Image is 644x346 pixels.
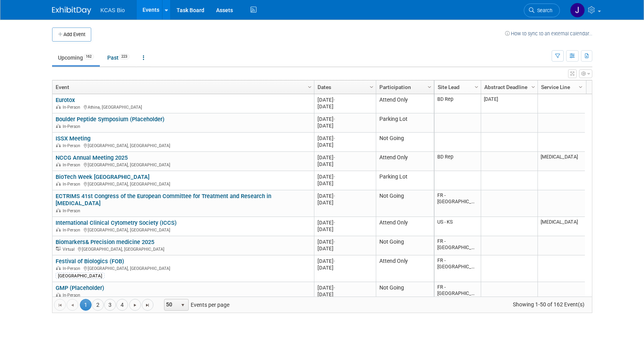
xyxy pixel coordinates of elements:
a: Column Settings [529,80,538,92]
a: Past223 [101,50,135,65]
div: [GEOGRAPHIC_DATA] [56,273,105,279]
span: 223 [119,54,130,60]
img: In-Person Event [56,105,61,109]
div: [DATE] [317,103,372,110]
span: In-Person [63,228,83,233]
a: 3 [104,299,116,311]
div: [DATE] [317,258,372,264]
span: In-Person [63,162,83,168]
a: Go to the next page [129,299,141,311]
span: In-Person [63,266,83,271]
div: [DATE] [317,142,372,148]
span: - [334,97,335,103]
div: [GEOGRAPHIC_DATA], [GEOGRAPHIC_DATA] [56,161,310,168]
div: [DATE] [317,122,372,129]
a: NCCG Annual Meeting 2025 [56,154,128,161]
span: Virtual [63,247,77,252]
span: - [334,285,335,291]
div: [DATE] [317,154,372,161]
td: Not Going [376,190,434,217]
div: [DATE] [317,199,372,206]
td: FR - [GEOGRAPHIC_DATA] [435,236,481,255]
td: FR - [GEOGRAPHIC_DATA] [435,255,481,282]
td: US - KS [435,217,481,236]
span: - [334,135,335,141]
a: Abstract Deadline [484,80,532,94]
div: [DATE] [317,245,372,252]
div: [GEOGRAPHIC_DATA], [GEOGRAPHIC_DATA] [56,246,310,252]
span: - [334,239,335,245]
span: In-Person [63,143,83,148]
a: Column Settings [576,80,585,92]
a: Event [56,80,309,94]
span: In-Person [63,208,83,213]
span: - [334,116,335,122]
a: Site Lead [438,80,476,94]
span: - [334,220,335,226]
td: Attend Only [376,255,434,282]
td: [MEDICAL_DATA] [538,217,585,236]
span: Column Settings [473,84,480,90]
a: Dates [317,80,371,94]
span: select [180,302,186,308]
a: Service Line [541,80,580,94]
a: GMP (Placeholder) [56,284,104,291]
a: Column Settings [425,80,434,92]
a: Go to the first page [54,299,66,311]
a: Upcoming162 [52,50,100,65]
div: [DATE] [317,180,372,187]
a: Boulder Peptide Symposium (Placeholder) [56,116,164,123]
span: - [334,258,335,264]
span: Go to the last page [144,302,151,308]
img: In-Person Event [56,143,61,147]
span: 162 [83,54,94,60]
a: Festival of Biologics (FOB) [56,258,124,265]
a: 2 [92,299,104,311]
a: How to sync to an external calendar... [505,31,592,36]
a: Column Settings [305,80,314,92]
td: BD Rep [435,152,481,171]
div: [DATE] [317,193,372,199]
span: In-Person [63,293,83,298]
img: In-Person Event [56,293,61,297]
td: [DATE] [481,94,538,113]
a: Go to the last page [142,299,153,311]
a: Participation [379,80,429,94]
button: Add Event [52,27,91,42]
td: BD Rep [435,94,481,113]
div: [DATE] [317,161,372,168]
a: International Clinical Cytometry Society (ICCS) [56,219,177,226]
td: Attend Only [376,94,434,113]
a: BioTech Week [GEOGRAPHIC_DATA] [56,173,150,180]
a: ECTRIMS 41st Congress of the European Committee for Treatment and Research in [MEDICAL_DATA] [56,193,271,207]
div: [DATE] [317,284,372,291]
img: In-Person Event [56,208,61,212]
span: 50 [164,299,178,310]
img: Virtual Event [56,247,61,251]
span: 1 [80,299,92,311]
a: Column Settings [367,80,376,92]
div: [GEOGRAPHIC_DATA], [GEOGRAPHIC_DATA] [56,142,310,149]
div: [GEOGRAPHIC_DATA], [GEOGRAPHIC_DATA] [56,226,310,233]
span: - [334,155,335,160]
div: [DATE] [317,264,372,271]
div: [GEOGRAPHIC_DATA], [GEOGRAPHIC_DATA] [56,265,310,271]
a: Go to the previous page [67,299,78,311]
span: Column Settings [577,84,584,90]
td: Parking Lot [376,171,434,190]
div: [DATE] [317,219,372,226]
span: Column Settings [368,84,375,90]
img: In-Person Event [56,266,61,270]
td: Not Going [376,236,434,255]
td: [MEDICAL_DATA] [538,152,585,171]
td: Attend Only [376,217,434,236]
img: In-Person Event [56,228,61,231]
a: Search [524,4,560,17]
div: Athina, [GEOGRAPHIC_DATA] [56,104,310,110]
span: Events per page [154,299,237,311]
span: KCAS Bio [101,7,125,13]
div: [DATE] [317,226,372,233]
td: FR - [GEOGRAPHIC_DATA] [435,190,481,217]
td: Attend Only [376,152,434,171]
span: Search [534,7,552,13]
